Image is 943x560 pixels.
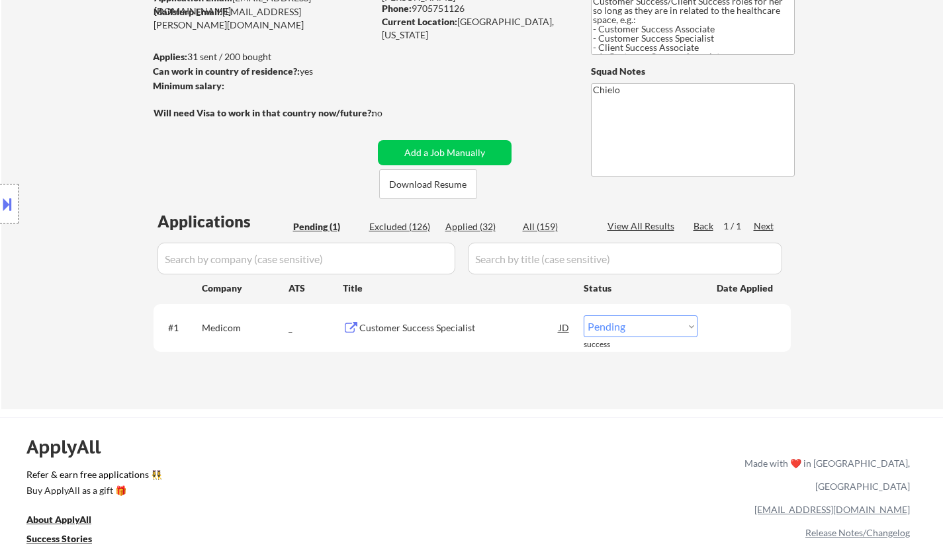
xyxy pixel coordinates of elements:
[289,321,343,335] div: _
[153,80,224,91] strong: Minimum salary:
[26,514,91,525] u: About ApplyAll
[607,220,678,233] div: View All Results
[591,65,795,78] div: Squad Notes
[26,532,110,549] a: Success Stories
[26,484,159,500] a: Buy ApplyAll as a gift 🎁
[202,321,289,335] div: Medicom
[382,2,569,15] div: 9705751126
[153,65,300,77] strong: Can work in country of residence?:
[26,533,92,544] u: Success Stories
[343,282,571,295] div: Title
[754,220,775,233] div: Next
[153,65,369,78] div: yes
[153,51,187,62] strong: Applies:
[26,486,159,495] div: Buy ApplyAll as a gift 🎁
[154,107,374,118] strong: Will need Visa to work in that country now/future?:
[369,220,435,233] div: Excluded (126)
[26,436,116,458] div: ApplyAll
[293,220,359,233] div: Pending (1)
[154,5,373,31] div: [EMAIL_ADDRESS][PERSON_NAME][DOMAIN_NAME]
[382,16,457,27] strong: Current Location:
[805,527,910,538] a: Release Notes/Changelog
[445,220,512,233] div: Applied (32)
[584,276,697,300] div: Status
[202,282,289,295] div: Company
[168,321,191,335] div: #1
[468,243,782,274] input: Search by title (case sensitive)
[154,6,222,17] strong: Mailslurp Email:
[694,220,715,233] div: Back
[359,321,559,335] div: Customer Success Specialist
[584,339,637,350] div: success
[739,452,910,498] div: Made with ❤️ in [GEOGRAPHIC_DATA], [GEOGRAPHIC_DATA]
[717,282,775,295] div: Date Applied
[26,513,110,530] a: About ApplyAll
[157,243,455,274] input: Search by company (case sensitive)
[153,50,373,63] div: 31 sent / 200 bought
[26,470,468,484] a: Refer & earn free applications 👯‍♀️
[378,140,512,165] button: Add a Job Manually
[723,220,754,233] div: 1 / 1
[382,3,412,14] strong: Phone:
[523,220,589,233] div: All (159)
[754,504,910,515] a: [EMAIL_ADDRESS][DOMAIN_NAME]
[372,106,410,120] div: no
[382,15,569,41] div: [GEOGRAPHIC_DATA], [US_STATE]
[379,169,477,199] button: Download Resume
[289,282,343,295] div: ATS
[558,315,571,339] div: JD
